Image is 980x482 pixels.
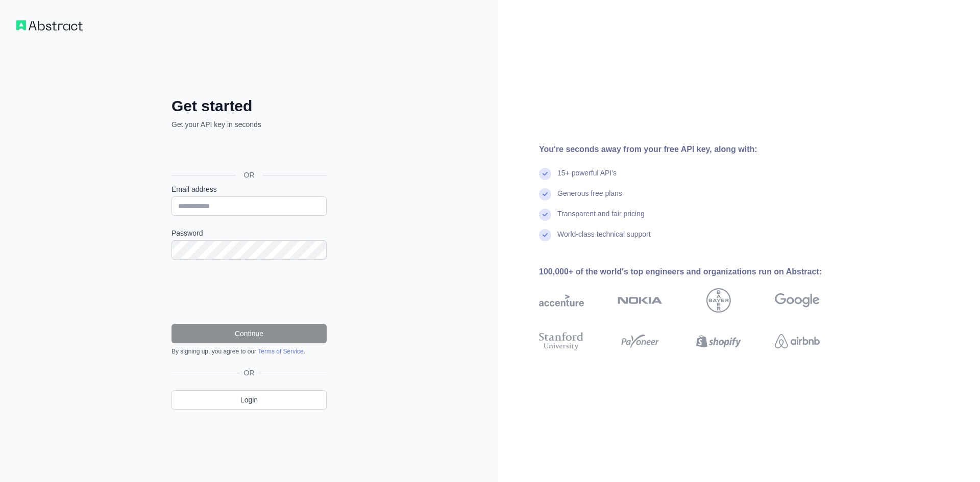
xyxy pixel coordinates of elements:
[166,141,330,163] iframe: Bouton Se connecter avec Google
[539,143,852,156] div: You're seconds away from your free API key, along with:
[775,330,820,352] img: airbnb
[618,330,663,352] img: payoneer
[618,288,663,313] img: nokia
[171,119,327,130] p: Get your API key in seconds
[557,209,645,229] div: Transparent and fair pricing
[171,390,327,410] a: Login
[16,20,83,31] img: Workflow
[171,184,327,194] label: Email address
[171,97,327,115] h2: Get started
[539,330,584,352] img: stanford university
[539,209,551,221] img: check mark
[706,288,731,313] img: bayer
[696,330,741,352] img: shopify
[171,324,327,343] button: Continue
[240,368,259,378] span: OR
[539,168,551,180] img: check mark
[775,288,820,313] img: google
[539,188,551,200] img: check mark
[171,272,327,312] iframe: reCAPTCHA
[557,188,622,209] div: Generous free plans
[557,168,617,188] div: 15+ powerful API's
[539,229,551,241] img: check mark
[171,347,327,356] div: By signing up, you agree to our .
[171,228,327,238] label: Password
[539,266,852,278] div: 100,000+ of the world's top engineers and organizations run on Abstract:
[236,170,263,180] span: OR
[539,288,584,313] img: accenture
[258,348,303,355] a: Terms of Service
[557,229,651,249] div: World-class technical support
